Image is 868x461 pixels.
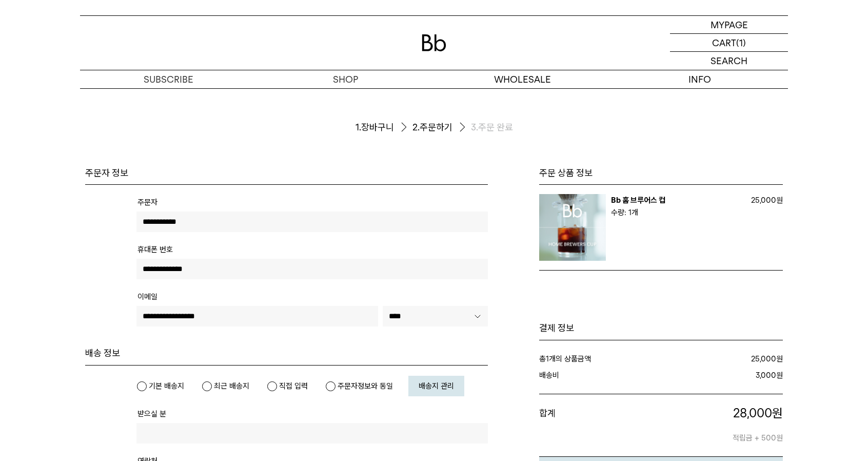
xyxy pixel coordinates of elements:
h1: 결제 정보 [539,322,783,334]
span: 2. [412,121,420,133]
strong: 1 [546,354,549,363]
strong: 3,000 [756,371,776,380]
dt: 배송비 [539,369,658,381]
a: 배송지 관리 [408,376,464,396]
label: 주문자정보와 동일 [325,381,393,391]
h3: 주문 상품 정보 [539,167,783,179]
span: 28,000 [733,406,772,420]
p: 25,000원 [742,194,783,206]
dt: 총 개의 상품금액 [539,353,671,365]
strong: 25,000 [751,354,776,363]
span: 휴대폰 번호 [137,245,173,254]
span: 3. [471,121,478,133]
p: INFO [611,70,788,88]
dd: 원 [658,369,783,381]
a: Bb 홈 브루어스 컵 [611,196,665,205]
label: 직접 입력 [267,381,308,391]
p: 적립금 + 500원 [644,421,783,444]
li: 주문하기 [412,119,471,136]
p: WHOLESALE [434,70,611,88]
a: SHOP [257,70,434,88]
dt: 합계 [539,405,644,445]
a: CART (1) [670,34,788,52]
a: MYPAGE [670,16,788,34]
li: 주문 완료 [471,121,513,133]
h4: 배송 정보 [85,347,488,359]
p: (1) [736,34,746,51]
p: 수량: 1개 [611,206,742,219]
label: 최근 배송지 [202,381,249,391]
span: 주문자 [137,198,157,207]
span: 받으실 분 [137,409,166,418]
a: SUBSCRIBE [80,70,257,88]
p: MYPAGE [711,16,748,33]
h4: 주문자 정보 [85,167,488,179]
img: Bb 홈 브루어스 컵 [539,194,606,261]
p: SEARCH [711,52,747,70]
label: 기본 배송지 [136,381,184,391]
p: CART [712,34,736,51]
p: 원 [644,405,783,422]
img: 로고 [422,34,446,51]
dd: 원 [671,353,783,365]
span: 배송지 관리 [419,381,454,391]
li: 장바구니 [356,119,412,136]
span: 이메일 [137,292,157,301]
span: 1. [356,121,361,133]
